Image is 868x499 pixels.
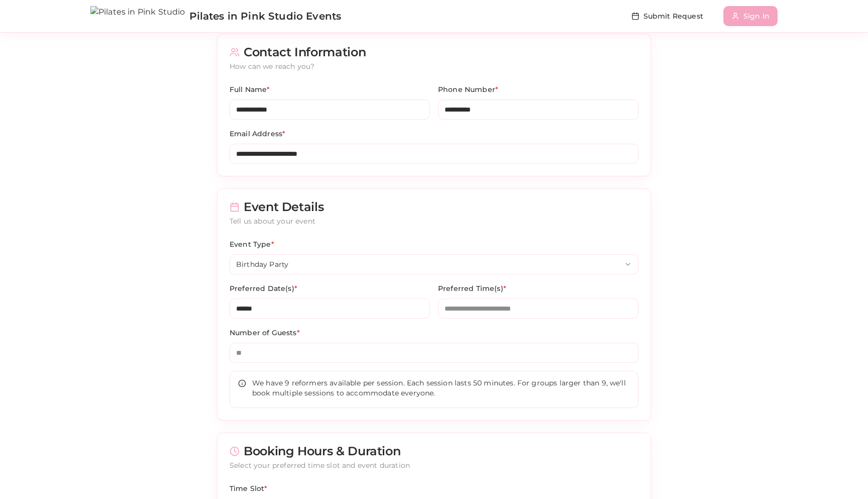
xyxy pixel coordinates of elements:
img: Pilates in Pink Studio [90,6,185,26]
label: Full Name [230,85,270,94]
label: Time Slot [230,484,268,493]
div: Booking Hours & Duration [230,445,638,457]
label: Email Address [230,129,285,138]
a: Pilates in Pink Studio Events [90,6,341,26]
span: Pilates in Pink Studio Events [189,9,342,23]
div: How can we reach you? [230,61,638,71]
div: Event Details [230,201,638,213]
div: Tell us about your event [230,216,638,226]
label: Number of Guests [230,328,300,337]
div: Contact Information [230,46,638,58]
div: Select your preferred time slot and event duration [230,460,638,470]
label: Preferred Time(s) [438,284,506,293]
button: Sign In [723,6,778,26]
label: Phone Number [438,85,498,94]
label: Preferred Date(s) [230,284,297,293]
button: Submit Request [623,6,711,26]
div: We have 9 reformers available per session. Each session lasts 50 minutes. For groups larger than ... [238,378,630,398]
label: Event Type [230,240,274,249]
